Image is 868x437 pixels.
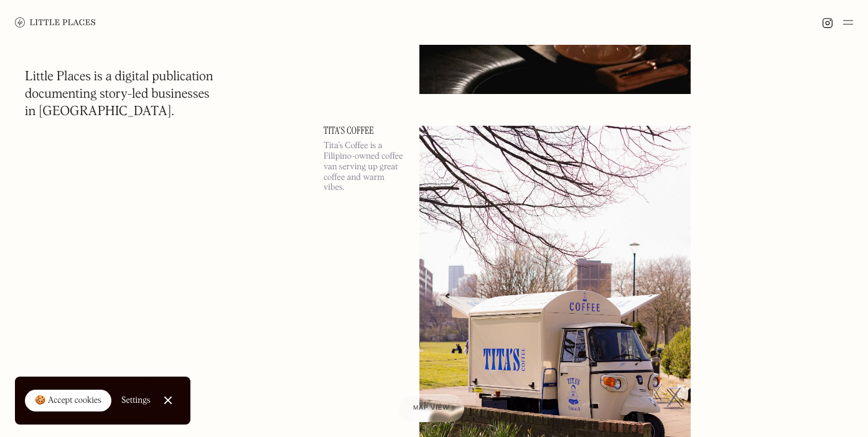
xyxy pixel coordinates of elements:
div: Close Cookie Popup [167,400,168,401]
a: Tita's Coffee [324,126,404,136]
a: 🍪 Accept cookies [25,390,111,412]
div: 🍪 Accept cookies [35,395,101,407]
span: Map view [413,405,449,411]
a: Settings [121,387,151,415]
a: Map view [398,395,464,422]
a: Close Cookie Popup [156,388,180,413]
h1: Little Places is a digital publication documenting story-led businesses in [GEOGRAPHIC_DATA]. [25,68,213,121]
p: Tita’s Coffee is a Filipino-owned coffee van serving up great coffee and warm vibes. [324,141,404,193]
div: Settings [121,396,151,405]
